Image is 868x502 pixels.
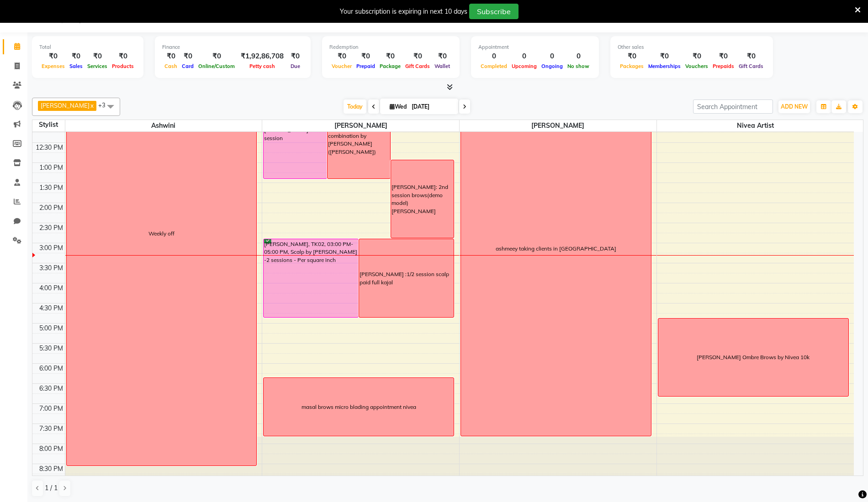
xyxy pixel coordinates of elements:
div: 2:30 PM [37,223,65,233]
div: 2:00 PM [37,203,65,213]
span: [PERSON_NAME] [460,120,656,131]
span: Online/Custom [196,63,237,69]
span: Gift Cards [736,63,766,69]
div: [PERSON_NAME] :1/2 session scalp paid full kajal [360,270,453,287]
span: Gift Cards [403,63,432,69]
div: 6:30 PM [37,384,65,393]
div: 12:30 PM [34,143,65,152]
span: ADD NEW [781,103,808,110]
div: 0 [509,51,539,62]
div: ₹1,92,86,708 [237,51,287,62]
span: Wed [387,103,409,110]
div: ₹0 [618,51,646,62]
div: ₹0 [377,51,403,62]
span: Vouchers [683,63,710,69]
div: Other sales [618,43,766,51]
span: Due [288,63,302,69]
span: Ongoing [539,63,565,69]
input: 2025-09-03 [409,100,455,114]
div: 1:00 PM [37,163,65,173]
div: ₹0 [85,51,110,62]
span: 1 / 1 [45,483,58,493]
div: ₹0 [162,51,180,62]
span: Card [180,63,196,69]
div: 4:00 PM [37,283,65,293]
span: Services [85,63,110,69]
input: Search Appointment [693,99,773,114]
div: Finance [162,43,303,51]
div: Total [39,43,136,51]
div: ₹0 [67,51,85,62]
span: Today [344,99,366,114]
div: 0 [478,51,509,62]
span: Products [110,63,136,69]
div: ₹0 [39,51,67,62]
div: ₹0 [736,51,766,62]
div: [PERSON_NAME] nano combination by [PERSON_NAME] ([PERSON_NAME]) [328,124,390,156]
div: 6:00 PM [37,364,65,373]
span: Completed [478,63,509,69]
div: [PERSON_NAME], TK02, 03:00 PM-05:00 PM, Scalp by [PERSON_NAME] -2 sessions - Per square inch [264,239,358,317]
span: Prepaid [354,63,377,69]
div: 4:30 PM [37,303,65,313]
a: x [90,102,94,109]
div: ₹0 [683,51,710,62]
div: Redemption [329,43,452,51]
span: Ashwini [65,120,262,131]
div: ₹0 [196,51,237,62]
div: 0 [539,51,565,62]
div: 8:30 PM [37,464,65,474]
button: Subscribe [469,4,519,19]
div: Stylist [32,120,65,130]
div: 1:30 PM [37,183,65,193]
span: [PERSON_NAME] [41,102,90,109]
span: Packages [618,63,646,69]
span: Cash [162,63,180,69]
div: 5:30 PM [37,344,65,353]
div: ₹0 [354,51,377,62]
span: Voucher [329,63,354,69]
div: ₹0 [110,51,136,62]
div: 5:00 PM [37,324,65,333]
div: [PERSON_NAME], TK01, 11:30 AM-01:30 PM, Nano by Sr Artist [PERSON_NAME] - 1 session [264,101,326,178]
div: 8:00 PM [37,444,65,454]
div: 3:30 PM [37,263,65,273]
span: Package [377,63,403,69]
span: Expenses [39,63,67,69]
div: Weekly off [148,230,175,238]
span: Nivea Artist [657,120,854,131]
div: masal brows micro blading appointment nivea [302,403,416,411]
div: [PERSON_NAME]: 2nd session brows(demo model) [PERSON_NAME] [392,183,453,215]
span: Wallet [432,63,452,69]
div: ₹0 [180,51,196,62]
div: Appointment [478,43,592,51]
span: +3 [98,101,112,109]
div: Your subscription is expiring in next 10 days [340,7,467,16]
div: 0 [565,51,592,62]
div: 7:00 PM [37,404,65,413]
div: ashmeey taking clients in [GEOGRAPHIC_DATA] [496,245,616,253]
div: 7:30 PM [37,424,65,434]
div: ₹0 [432,51,452,62]
div: ₹0 [329,51,354,62]
div: ₹0 [710,51,736,62]
div: ₹0 [646,51,683,62]
span: Upcoming [509,63,539,69]
button: ADD NEW [778,100,810,113]
span: No show [565,63,592,69]
span: Memberships [646,63,683,69]
div: ₹0 [287,51,303,62]
div: 3:00 PM [37,243,65,253]
span: Petty cash [247,63,277,69]
span: Prepaids [710,63,736,69]
div: ₹0 [403,51,432,62]
div: [PERSON_NAME] Ombre Brows by Nivea 10k [697,353,810,361]
span: Sales [67,63,85,69]
span: [PERSON_NAME] [262,120,459,131]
